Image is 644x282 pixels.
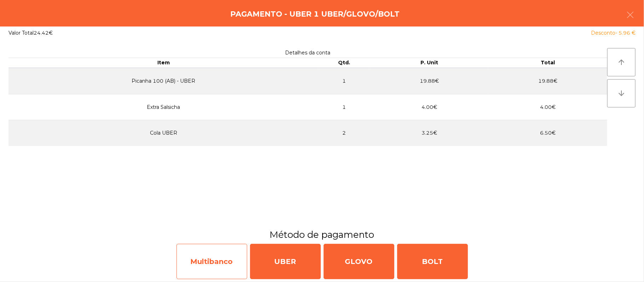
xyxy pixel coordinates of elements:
td: Cola UBER [8,120,319,146]
span: Detalhes da conta [285,49,331,56]
h4: Pagamento - UBER 1 UBER/GLOVO/BOLT [230,9,400,19]
span: Valor Total [8,30,34,36]
th: Item [8,58,319,68]
td: 19.88€ [370,68,489,94]
div: UBER [250,244,321,279]
th: Total [489,58,607,68]
td: 1 [319,68,370,94]
i: arrow_downward [617,89,626,98]
div: BOLT [397,244,468,279]
td: 6.50€ [489,120,607,146]
i: arrow_upward [617,58,626,66]
td: 3.25€ [370,120,489,146]
td: Picanha 100 (AB) - UBER [8,68,319,94]
td: 4.00€ [370,94,489,120]
th: Qtd. [319,58,370,68]
span: 24.42€ [34,30,53,36]
th: P. Unit [370,58,489,68]
div: GLOVO [324,244,394,279]
div: Desconto [591,29,636,37]
td: 4.00€ [489,94,607,120]
div: Multibanco [176,244,247,279]
td: 19.88€ [489,68,607,94]
td: Extra Salsicha [8,94,319,120]
span: - 5.96 € [615,30,636,36]
button: arrow_downward [607,79,636,107]
h3: Método de pagamento [5,228,639,241]
td: 1 [319,94,370,120]
button: arrow_upward [607,48,636,76]
td: 2 [319,120,370,146]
